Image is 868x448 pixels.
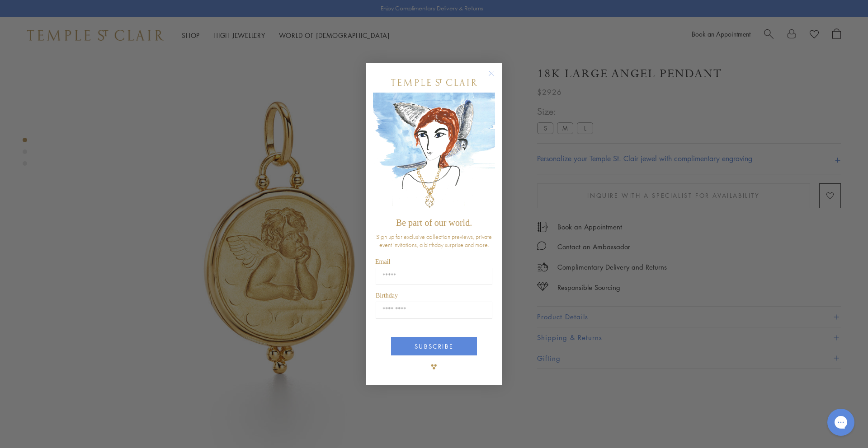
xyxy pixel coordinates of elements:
[391,79,477,86] img: Temple St. Clair
[391,337,477,355] button: SUBSCRIBE
[373,93,495,213] img: c4a9eb12-d91a-4d4a-8ee0-386386f4f338.jpeg
[396,218,472,228] span: Be part of our world.
[376,233,492,249] span: Sign up for exclusive collection previews, private event invitations, a birthday surprise and more.
[425,358,443,376] img: TSC
[376,268,492,285] input: Email
[823,406,859,439] iframe: Gorgias live chat messenger
[376,292,398,299] span: Birthday
[490,72,501,84] button: Close dialog
[375,258,390,265] span: Email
